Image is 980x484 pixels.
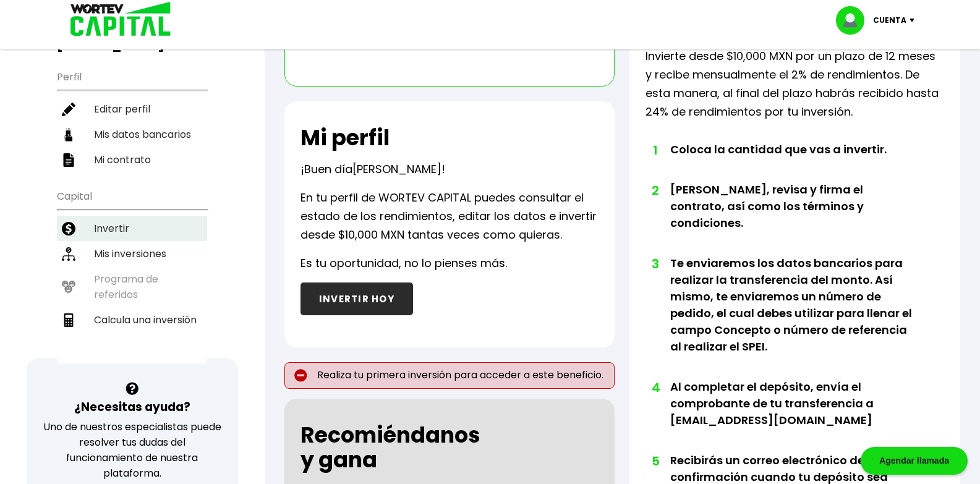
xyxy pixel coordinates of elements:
[74,398,190,416] h3: ¿Necesitas ayuda?
[62,128,75,142] img: datos-icon.10cf9172.svg
[62,222,75,236] img: invertir-icon.b3b967d7.svg
[62,247,75,261] img: inversiones-icon.6695dc30.svg
[57,216,207,241] a: Invertir
[43,419,222,481] p: Uno de nuestros especialistas puede resolver tus dudas del funcionamiento de nuestra plataforma.
[57,182,207,363] ul: Capital
[670,141,914,181] li: Coloca la cantidad que vas a invertir.
[670,181,914,255] li: [PERSON_NAME], revisa y firma el contrato, así como los términos y condiciones.
[294,369,307,382] img: error-circle.027baa21.svg
[284,362,615,389] p: Realiza tu primera inversión para acceder a este beneficio.
[352,161,441,177] span: [PERSON_NAME]
[300,189,599,244] p: En tu perfil de WORTEV CAPITAL puedes consultar el estado de los rendimientos, editar los datos e...
[670,378,914,452] li: Al completar el depósito, envía el comprobante de tu transferencia a [EMAIL_ADDRESS][DOMAIN_NAME]
[652,452,658,470] span: 5
[300,282,413,315] button: INVERTIR HOY
[300,160,445,179] p: ¡Buen día !
[300,254,507,273] p: Es tu oportunidad, no lo pienses más.
[906,19,923,22] img: icon-down
[300,125,390,150] h2: Mi perfil
[670,255,914,378] li: Te enviaremos los datos bancarios para realizar la transferencia del monto. Así mismo, te enviare...
[57,307,207,333] a: Calcula una inversión
[652,181,658,200] span: 2
[57,147,207,172] a: Mi contrato
[873,11,906,30] p: Cuenta
[652,255,658,273] span: 3
[62,153,75,167] img: contrato-icon.f2db500c.svg
[652,378,658,397] span: 4
[57,22,207,53] h3: Buen día,
[62,313,75,327] img: calculadora-icon.17d418c4.svg
[57,96,207,122] a: Editar perfil
[57,241,207,266] a: Mis inversiones
[62,103,75,116] img: editar-icon.952d3147.svg
[836,6,873,35] img: profile-image
[652,141,658,159] span: 1
[300,423,480,472] h2: Recomiéndanos y gana
[57,63,207,172] ul: Perfil
[646,47,944,121] p: Invierte desde $10,000 MXN por un plazo de 12 meses y recibe mensualmente el 2% de rendimientos. ...
[57,122,207,147] a: Mis datos bancarios
[861,447,968,475] div: Agendar llamada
